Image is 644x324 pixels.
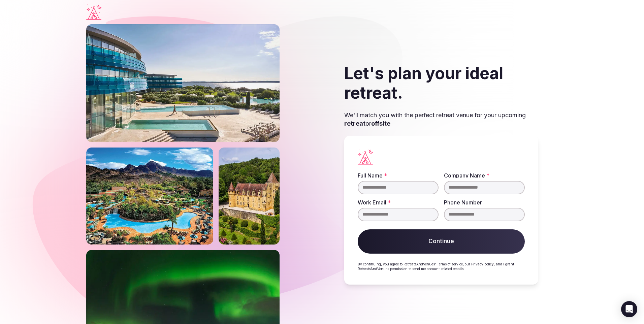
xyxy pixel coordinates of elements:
button: Continue [358,229,525,254]
img: Phoenix river ranch resort [86,140,213,237]
label: Phone Number [444,200,525,205]
a: Visit the homepage [86,4,101,20]
label: Work Email [358,200,439,205]
img: Castle on a slope [219,140,280,237]
label: Company Name [444,173,525,178]
label: Full Name [358,173,439,178]
img: Falkensteiner outdoor resort with pools [86,17,280,134]
h2: Let's plan your ideal retreat. [344,64,538,102]
a: Privacy policy [471,262,494,266]
strong: retreat [344,120,365,127]
strong: offsite [371,120,390,127]
a: Terms of service [437,262,463,266]
div: Open Intercom Messenger [621,301,637,317]
p: We'll match you with the perfect retreat venue for your upcoming or [344,111,538,128]
p: By continuing, you agree to RetreatsAndVenues' , our , and I grant RetreatsAndVenues permission t... [358,262,525,271]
